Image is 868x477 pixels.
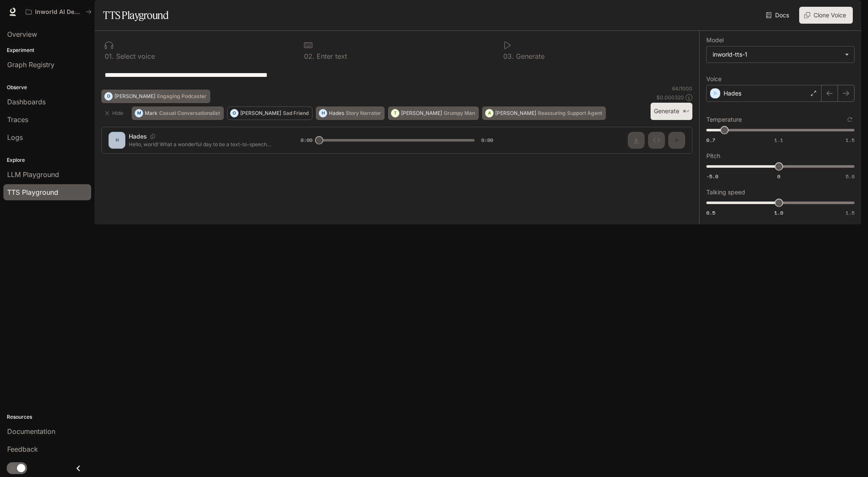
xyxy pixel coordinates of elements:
div: M [135,106,143,120]
span: 0.7 [706,136,715,144]
p: Generate [514,53,545,60]
p: $ 0.000320 [656,94,684,101]
p: Model [706,37,724,43]
span: -5.0 [706,173,718,180]
p: Grumpy Man [444,111,475,116]
p: 0 1 . [105,53,114,60]
button: A[PERSON_NAME]Reassuring Support Agent [482,106,606,120]
div: D [105,90,112,103]
span: 1.5 [846,136,854,144]
button: Reset to default [845,115,854,124]
p: Mark [145,111,157,116]
p: [PERSON_NAME] [240,111,281,116]
div: inworld-tts-1 [713,50,841,59]
p: [PERSON_NAME] [114,94,155,99]
button: Generate⌘⏎ [651,103,692,120]
div: O [231,106,238,120]
span: 5.0 [846,173,854,180]
div: T [391,106,399,120]
div: A [486,106,493,120]
button: MMarkCasual Conversationalist [132,106,224,120]
p: Select voice [114,53,155,60]
button: Hide [101,106,128,120]
span: 1.1 [774,136,783,144]
p: [PERSON_NAME] [495,111,536,116]
p: ⌘⏎ [683,109,689,114]
span: 1.5 [846,209,854,216]
p: Temperature [706,117,742,123]
span: 0 [777,173,780,180]
p: Casual Conversationalist [159,111,220,116]
p: [PERSON_NAME] [401,111,442,116]
span: 1.0 [774,209,783,216]
h1: TTS Playground [103,7,168,24]
p: Enter text [315,53,347,60]
button: All workspaces [22,3,95,20]
p: Inworld AI Demos [35,8,82,16]
p: 0 3 . [503,53,514,60]
p: Engaging Podcaster [157,94,206,99]
a: Docs [764,7,792,24]
button: O[PERSON_NAME]Sad Friend [227,106,312,120]
p: Story Narrator [346,111,381,116]
p: Voice [706,76,722,82]
p: Hades [329,111,344,116]
button: Clone Voice [799,7,853,24]
div: H [319,106,327,120]
button: T[PERSON_NAME]Grumpy Man [388,106,479,120]
p: Talking speed [706,189,745,195]
p: 0 2 . [304,53,315,60]
p: 64 / 1000 [672,85,692,92]
button: D[PERSON_NAME]Engaging Podcaster [101,90,210,103]
span: 0.5 [706,209,715,216]
p: Sad Friend [283,111,309,116]
p: Hades [724,89,741,98]
p: Reassuring Support Agent [538,111,602,116]
button: HHadesStory Narrator [316,106,385,120]
p: Pitch [706,153,720,159]
div: inworld-tts-1 [707,46,854,63]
